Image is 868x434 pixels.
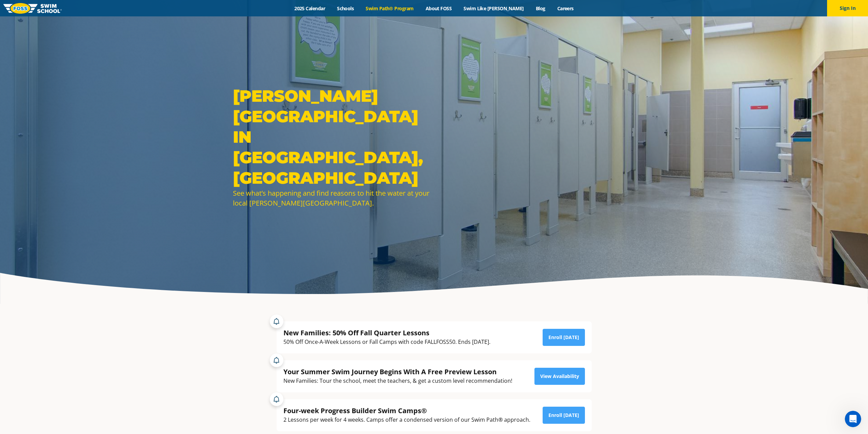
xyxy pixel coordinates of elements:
a: 2025 Calendar [289,5,331,12]
a: View Availability [534,368,585,385]
a: Swim Like [PERSON_NAME] [458,5,530,12]
a: Schools [331,5,360,12]
a: About FOSS [420,5,458,12]
img: FOSS Swim School Logo [3,3,62,14]
h1: [PERSON_NAME][GEOGRAPHIC_DATA] in [GEOGRAPHIC_DATA], [GEOGRAPHIC_DATA] [233,86,431,188]
iframe: Intercom live chat [845,411,861,427]
div: Four-week Progress Builder Swim Camps® [283,406,530,415]
a: Swim Path® Program [360,5,420,12]
a: Enroll [DATE] [543,329,585,346]
a: Enroll [DATE] [543,407,585,424]
div: New Families: 50% Off Fall Quarter Lessons [283,328,490,337]
div: Your Summer Swim Journey Begins With A Free Preview Lesson [283,367,512,376]
a: Blog [530,5,551,12]
div: See what’s happening and find reasons to hit the water at your local [PERSON_NAME][GEOGRAPHIC_DATA]. [233,188,431,208]
div: 2 Lessons per week for 4 weeks. Camps offer a condensed version of our Swim Path® approach. [283,415,530,424]
div: 50% Off Once-A-Week Lessons or Fall Camps with code FALLFOSS50. Ends [DATE]. [283,337,490,347]
a: Careers [551,5,579,12]
div: New Families: Tour the school, meet the teachers, & get a custom level recommendation! [283,376,512,386]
